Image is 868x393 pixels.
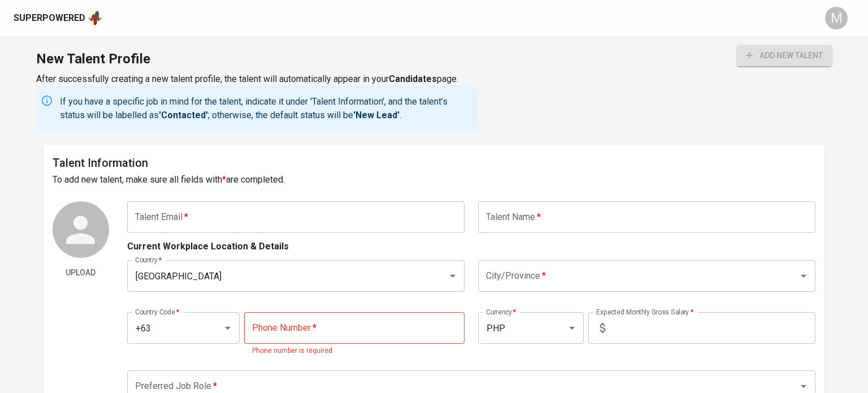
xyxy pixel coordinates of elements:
b: 'Contacted' [159,110,208,120]
div: M [825,7,848,29]
button: add new talent [737,45,832,66]
h6: To add new talent, make sure all fields with are completed. [53,172,815,188]
h1: New Talent Profile [36,45,477,72]
button: Open [220,320,236,336]
h6: Talent Information [53,154,815,172]
a: Superpoweredapp logo [14,10,103,27]
span: add new talent [746,49,823,63]
p: After successfully creating a new talent profile, the talent will automatically appear in your page. [36,72,477,86]
span: Upload [57,266,105,280]
p: Current Workplace Location & Details [127,240,289,253]
button: Open [796,268,811,284]
div: Superpowered [14,12,85,25]
button: Upload [53,262,109,283]
button: Open [564,320,580,336]
div: Almost there! Once you've completed all the fields marked with * under 'Talent Information', you'... [737,45,832,66]
img: app logo [88,10,103,27]
p: Phone number is required. [252,346,457,357]
b: Candidates [389,74,437,84]
p: If you have a specific job in mind for the talent, indicate it under 'Talent Information', and th... [60,95,472,122]
b: 'New Lead' [353,110,400,120]
button: Open [445,268,461,284]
